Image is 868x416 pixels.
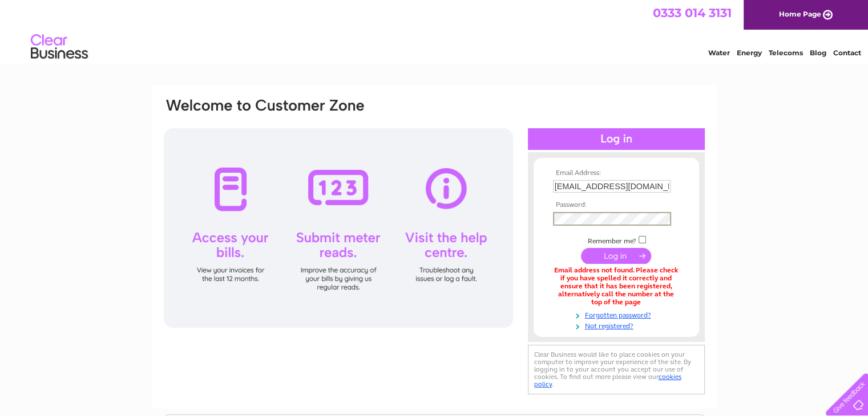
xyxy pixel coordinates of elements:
img: logo.png [30,30,88,64]
a: cookies policy [534,373,681,388]
a: Not registered? [553,320,683,331]
td: Remember me? [550,234,683,246]
div: Clear Business would like to place cookies on your computer to improve your experience of the sit... [528,345,705,394]
a: Contact [833,48,861,57]
a: Blog [810,48,826,57]
a: Telecoms [769,48,803,57]
a: 0333 014 3131 [653,6,732,20]
a: Water [708,48,730,57]
div: Email address not found. Please check if you have spelled it correctly and ensure that it has bee... [553,267,680,306]
a: Forgotten password? [553,309,683,320]
div: Clear Business is a trading name of Verastar Limited (registered in [GEOGRAPHIC_DATA] No. 3667643... [165,6,704,55]
a: Energy [737,48,762,57]
th: Password: [550,201,683,209]
input: Submit [581,248,651,264]
th: Email Address: [550,169,683,177]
